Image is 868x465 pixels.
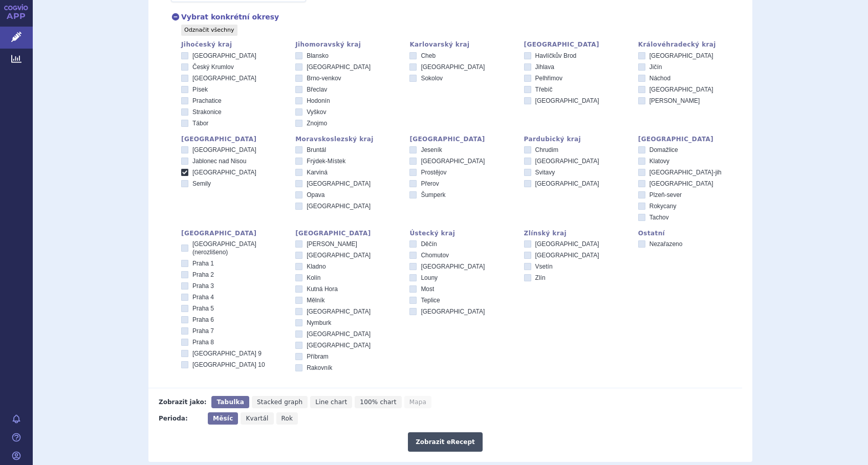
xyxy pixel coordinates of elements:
[192,108,222,116] span: Strakonice
[181,41,285,48] div: Jihočeský kraj
[307,108,326,116] span: Vyškov
[649,75,670,82] span: Náchod
[192,120,208,127] span: Tábor
[524,230,628,237] div: Zlínský kraj
[649,63,662,71] span: Jičín
[192,169,256,176] span: [GEOGRAPHIC_DATA]
[421,169,446,176] span: Prostějov
[307,252,371,259] span: [GEOGRAPHIC_DATA]
[535,52,577,59] span: Havlíčkův Brod
[524,136,628,143] div: Pardubický kraj
[409,398,426,406] span: Mapa
[524,41,628,48] div: [GEOGRAPHIC_DATA]
[307,297,324,304] span: Mělník
[307,308,371,315] span: [GEOGRAPHIC_DATA]
[192,97,222,104] span: Prachatice
[649,169,722,176] span: [GEOGRAPHIC_DATA]-jih
[246,415,268,422] span: Kvartál
[307,353,329,360] span: Příbram
[307,191,324,198] span: Opava
[159,412,203,425] div: Perioda:
[638,136,742,143] div: [GEOGRAPHIC_DATA]
[315,398,347,406] span: Line chart
[192,240,256,256] span: [GEOGRAPHIC_DATA] (nerozlišeno)
[649,240,683,248] span: Nezařazeno
[535,274,546,281] span: Zlín
[649,146,678,153] span: Domažlice
[535,97,599,104] span: [GEOGRAPHIC_DATA]
[421,180,439,187] span: Přerov
[192,86,208,93] span: Písek
[192,52,256,59] span: [GEOGRAPHIC_DATA]
[192,339,214,346] span: Praha 8
[192,327,214,335] span: Praha 7
[181,25,237,36] a: Odznačit všechny
[421,285,434,293] span: Most
[159,396,206,408] div: Zobrazit jako:
[257,398,302,406] span: Stacked graph
[421,252,449,259] span: Chomutov
[409,230,513,237] div: Ústecký kraj
[421,75,443,82] span: Sokolov
[409,41,513,48] div: Karlovarský kraj
[649,86,713,93] span: [GEOGRAPHIC_DATA]
[421,274,438,281] span: Louny
[421,158,485,165] span: [GEOGRAPHIC_DATA]
[307,203,371,210] span: [GEOGRAPHIC_DATA]
[360,398,396,406] span: 100% chart
[192,361,265,368] span: [GEOGRAPHIC_DATA] 10
[192,180,211,187] span: Semily
[535,86,553,93] span: Třebíč
[307,120,327,127] span: Znojmo
[192,294,214,301] span: Praha 4
[307,146,326,153] span: Bruntál
[649,158,669,165] span: Klatovy
[535,180,599,187] span: [GEOGRAPHIC_DATA]
[421,308,485,315] span: [GEOGRAPHIC_DATA]
[535,252,599,259] span: [GEOGRAPHIC_DATA]
[307,274,320,281] span: Kolín
[535,146,558,153] span: Chrudim
[281,415,293,422] span: Rok
[408,432,483,452] button: Zobrazit eRecept
[307,75,341,82] span: Brno-venkov
[307,330,371,338] span: [GEOGRAPHIC_DATA]
[307,63,371,71] span: [GEOGRAPHIC_DATA]
[535,63,554,71] span: Jihlava
[535,169,555,176] span: Svitavy
[307,240,357,248] span: [PERSON_NAME]
[307,364,332,371] span: Rakovník
[421,191,445,198] span: Šumperk
[409,136,513,143] div: [GEOGRAPHIC_DATA]
[421,263,485,270] span: [GEOGRAPHIC_DATA]
[192,63,234,71] span: Český Krumlov
[295,230,399,237] div: [GEOGRAPHIC_DATA]
[421,52,436,59] span: Cheb
[535,240,599,248] span: [GEOGRAPHIC_DATA]
[649,97,700,104] span: [PERSON_NAME]
[192,282,214,290] span: Praha 3
[161,11,742,23] div: Vybrat konkrétní okresy
[192,146,256,153] span: [GEOGRAPHIC_DATA]
[638,230,742,237] div: Ostatní
[216,398,244,406] span: Tabulka
[649,191,682,198] span: Plzeň-sever
[649,214,669,221] span: Tachov
[192,260,214,267] span: Praha 1
[192,75,256,82] span: [GEOGRAPHIC_DATA]
[213,415,233,422] span: Měsíc
[307,52,329,59] span: Blansko
[295,136,399,143] div: Moravskoslezský kraj
[307,97,330,104] span: Hodonín
[192,305,214,312] span: Praha 5
[192,350,262,357] span: [GEOGRAPHIC_DATA] 9
[192,316,214,323] span: Praha 6
[649,52,713,59] span: [GEOGRAPHIC_DATA]
[181,230,285,237] div: [GEOGRAPHIC_DATA]
[421,146,442,153] span: Jeseník
[421,240,437,248] span: Děčín
[649,180,713,187] span: [GEOGRAPHIC_DATA]
[307,285,338,293] span: Kutná Hora
[181,136,285,143] div: [GEOGRAPHIC_DATA]
[307,263,325,270] span: Kladno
